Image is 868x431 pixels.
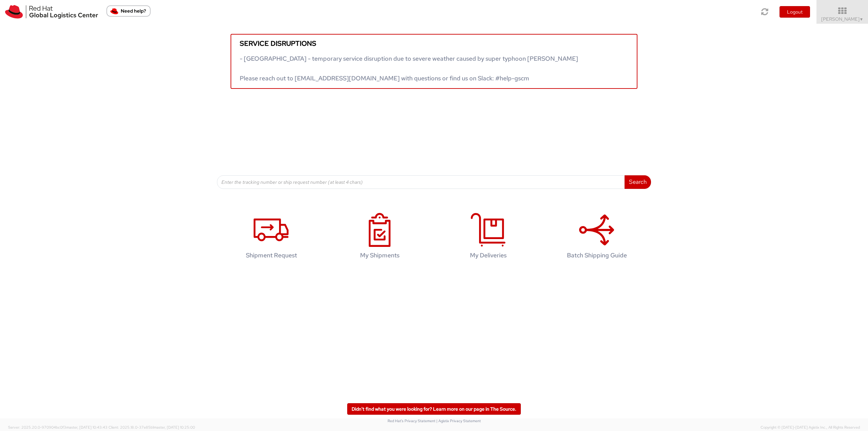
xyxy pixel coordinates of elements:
[437,206,539,269] a: My Deliveries
[860,17,864,22] span: ▼
[217,175,625,189] input: Enter the tracking number or ship request number (at least 4 chars)
[546,206,648,269] a: Batch Shipping Guide
[240,40,628,47] h5: Service disruptions
[625,175,651,189] button: Search
[436,418,481,423] a: | Agistix Privacy Statement
[5,5,98,19] img: rh-logistics-00dfa346123c4ec078e1.svg
[220,206,322,269] a: Shipment Request
[8,425,107,430] span: Server: 2025.20.0-970904bc0f3
[553,252,640,259] h4: Batch Shipping Guide
[154,425,195,430] span: master, [DATE] 10:25:00
[761,425,860,430] span: Copyright © [DATE]-[DATE] Agistix Inc., All Rights Reserved
[106,5,151,17] button: Need help?
[780,6,810,18] button: Logout
[336,252,423,259] h4: My Shipments
[231,34,637,89] a: Service disruptions - [GEOGRAPHIC_DATA] - temporary service disruption due to severe weather caus...
[821,16,864,22] span: [PERSON_NAME]
[329,206,431,269] a: My Shipments
[388,418,435,423] a: Red Hat's Privacy Statement
[347,403,521,415] a: Didn't find what you were looking for? Learn more on our page in The Source.
[66,425,107,430] span: master, [DATE] 10:43:43
[108,425,195,430] span: Client: 2025.18.0-37e85b1
[240,55,578,82] span: - [GEOGRAPHIC_DATA] - temporary service disruption due to severe weather caused by super typhoon ...
[445,252,532,259] h4: My Deliveries
[228,252,315,259] h4: Shipment Request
